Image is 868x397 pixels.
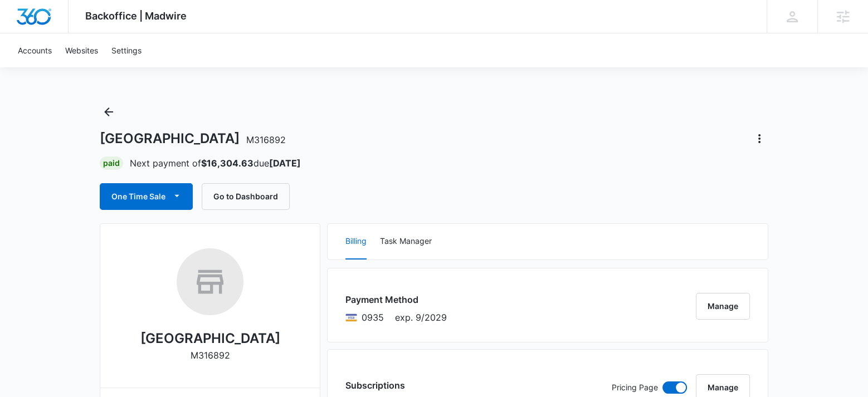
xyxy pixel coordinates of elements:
button: Back [100,103,118,121]
button: One Time Sale [100,183,193,210]
span: Visa ending with [362,311,384,324]
div: Paid [100,156,123,170]
a: Settings [105,33,148,67]
strong: [DATE] [269,158,301,169]
p: Pricing Page [612,381,658,394]
p: Next payment of due [130,156,301,170]
button: Billing [345,224,367,259]
p: M316892 [191,349,230,362]
h1: [GEOGRAPHIC_DATA] [100,130,286,147]
strong: $16,304.63 [201,158,253,169]
a: Accounts [11,33,58,67]
span: M316892 [246,134,286,145]
span: exp. 9/2029 [395,311,447,324]
span: Backoffice | Madwire [85,10,187,22]
h3: Subscriptions [345,379,405,392]
button: Go to Dashboard [202,183,290,210]
h2: [GEOGRAPHIC_DATA] [140,329,280,349]
button: Actions [750,130,768,148]
button: Manage [696,293,750,320]
button: Task Manager [380,224,432,259]
a: Websites [58,33,105,67]
h3: Payment Method [345,293,447,306]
